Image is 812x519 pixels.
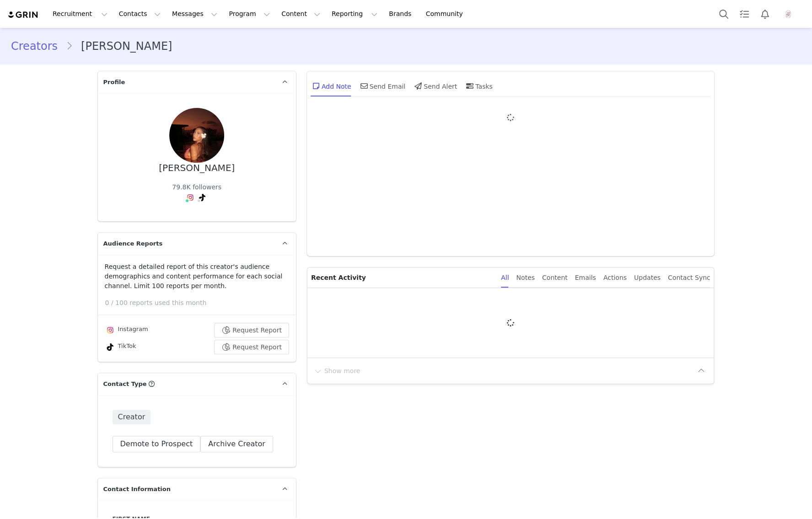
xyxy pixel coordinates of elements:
[47,4,113,24] button: Recruitment
[223,4,275,24] button: Program
[313,364,361,378] button: Show more
[501,268,509,288] div: All
[734,4,754,24] a: Tasks
[276,4,326,24] button: Content
[668,268,710,288] div: Contact Sync
[172,182,221,192] div: 79.8K followers
[603,268,627,288] div: Actions
[107,326,114,334] img: instagram.svg
[775,7,805,21] button: Profile
[214,323,289,337] button: Request Report
[781,7,796,21] img: bf0dfcac-79dc-4025-b99b-c404a9313236.png
[413,75,457,97] div: Send Alert
[542,268,568,288] div: Content
[103,239,163,248] span: Audience Reports
[7,11,39,19] img: grin logo
[383,4,419,24] a: Brands
[103,380,147,389] span: Contact Type
[103,78,125,87] span: Profile
[105,342,136,353] div: TikTok
[113,4,166,24] button: Contacts
[105,298,296,308] p: 0 / 100 reports used this month
[634,268,661,288] div: Updates
[167,4,223,24] button: Messages
[11,38,66,54] a: Creators
[103,485,171,494] span: Contact Information
[187,194,194,201] img: instagram.svg
[516,268,534,288] div: Notes
[214,340,289,354] button: Request Report
[311,75,351,97] div: Add Note
[714,4,734,24] button: Search
[113,436,201,452] button: Demote to Prospect
[105,325,148,336] div: Instagram
[755,4,775,24] button: Notifications
[575,268,596,288] div: Emails
[420,4,473,24] a: Community
[169,108,224,163] img: a4000746-68f9-4670-a13e-c6828f2612f1.jpg
[159,163,235,173] div: [PERSON_NAME]
[105,262,289,291] p: Request a detailed report of this creator's audience demographics and content performance for eac...
[113,410,151,424] span: Creator
[464,75,493,97] div: Tasks
[326,4,383,24] button: Reporting
[311,268,494,288] p: Recent Activity
[359,75,406,97] div: Send Email
[200,436,273,452] button: Archive Creator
